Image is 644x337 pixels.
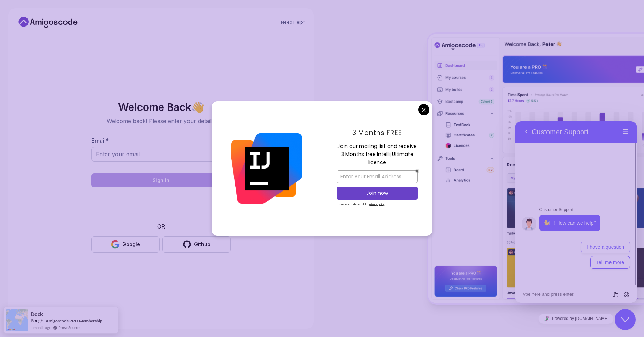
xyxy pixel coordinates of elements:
[58,324,80,330] a: ProveSource
[31,318,45,323] span: Bought
[615,309,637,330] iframe: chat widget
[31,311,43,317] span: Dock
[91,117,231,125] p: Welcome back! Please enter your details.
[91,173,231,187] button: Sign in
[91,147,231,162] input: Enter your email
[46,318,102,323] a: Amigoscode PRO Membership
[428,34,644,304] img: Amigoscode Dashboard
[108,192,214,218] iframe: Widget containing checkbox for hCaptcha security challenge
[157,222,165,231] p: OR
[162,236,231,253] button: Github
[194,241,210,248] div: Github
[31,324,51,330] span: a month ago
[153,177,169,184] div: Sign in
[122,241,140,248] div: Google
[281,20,305,25] a: Need Help?
[515,311,637,327] iframe: chat widget
[17,17,79,28] a: Home link
[91,102,231,113] h2: Welcome Back
[191,102,204,113] span: 👋
[6,309,28,331] img: provesource social proof notification image
[91,236,160,253] button: Google
[515,121,637,303] iframe: chat widget
[91,137,109,144] label: Email *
